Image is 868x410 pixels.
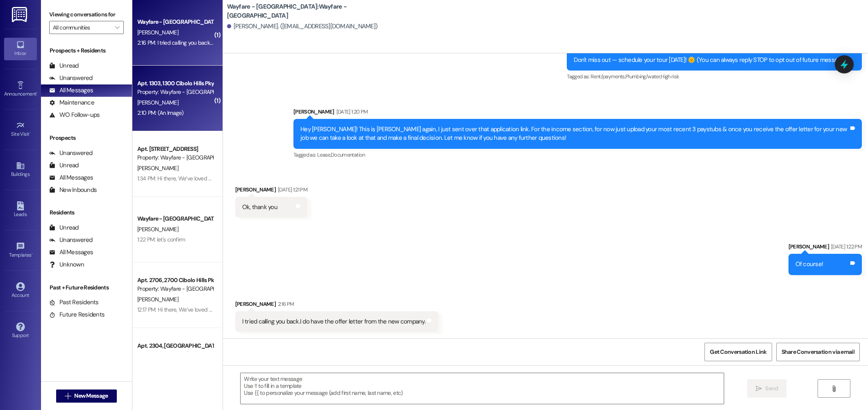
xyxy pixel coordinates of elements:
a: Leads [4,199,37,221]
div: Apt. 1303, 1300 Cibolo Hills Pky [137,79,213,88]
span: Plumbing/water , [625,73,661,80]
span: [PERSON_NAME] [137,164,178,172]
div: [PERSON_NAME] [293,107,862,119]
span: [PERSON_NAME] [137,296,178,303]
a: Site Visit • [4,118,37,141]
a: Buildings [4,159,37,181]
div: Property: Wayfare - [GEOGRAPHIC_DATA] [137,285,213,293]
div: New Inbounds [49,186,97,194]
i:  [831,385,837,392]
input: All communities [53,21,111,34]
div: Apt. 2706, 2700 Cibolo Hills Pky [137,276,213,285]
div: Prospects + Residents [41,46,132,55]
div: All Messages [49,173,93,182]
span: [PERSON_NAME] [137,29,178,36]
div: 1:22 PM: let's confirm [137,236,185,243]
div: Hey [PERSON_NAME]! This is [PERSON_NAME] again, I just sent over that application link. For the i... [300,125,849,143]
span: Documentation [331,151,365,158]
div: 2:16 PM: I tried calling you back.I do have the offer letter from the new company. [137,39,326,46]
div: Past + Future Residents [41,283,132,292]
div: Wayfare - [GEOGRAPHIC_DATA] [137,18,213,26]
div: Prospects [41,134,132,142]
div: WO Follow-ups [49,111,100,119]
i:  [115,24,119,31]
div: [PERSON_NAME]. ([EMAIL_ADDRESS][DOMAIN_NAME]) [227,22,378,31]
div: Apt. 2304, [GEOGRAPHIC_DATA] [137,342,213,350]
span: Send [765,384,778,393]
div: Property: Wayfare - [GEOGRAPHIC_DATA] [137,350,213,359]
div: Ok, thank you [242,203,277,212]
span: [PERSON_NAME] [137,225,178,233]
span: New Message [74,392,108,400]
div: Future Residents [49,310,105,319]
div: Unread [49,61,79,70]
label: Viewing conversations for [49,8,124,21]
div: Unknown [49,260,84,269]
b: Wayfare - [GEOGRAPHIC_DATA]: Wayfare - [GEOGRAPHIC_DATA] [227,2,391,20]
img: ResiDesk Logo [12,7,29,22]
div: Tagged as: [567,71,862,82]
div: Unanswered [49,74,93,82]
div: [PERSON_NAME] [788,242,862,254]
a: Account [4,280,37,302]
button: Get Conversation Link [704,343,772,361]
span: • [30,130,31,136]
div: Unanswered [49,236,93,244]
span: High risk [661,73,679,80]
div: Apt. [STREET_ADDRESS] [137,145,213,153]
span: [PERSON_NAME] [137,99,178,106]
div: Property: Wayfare - [GEOGRAPHIC_DATA] [137,88,213,96]
div: I tried calling you back.I do have the offer letter from the new company. [242,317,425,326]
div: [PERSON_NAME] [235,300,439,311]
div: Wayfare - [GEOGRAPHIC_DATA] [137,214,213,223]
span: Share Conversation via email [782,348,854,356]
span: Rent/payments , [591,73,625,80]
div: Unread [49,223,79,232]
div: 2:10 PM: (An Image) [137,109,184,116]
div: All Messages [49,248,93,257]
div: All Messages [49,86,93,95]
div: 2:16 PM [276,300,294,308]
div: Of course! [795,260,823,269]
button: Send [747,379,787,398]
div: Property: Wayfare - [GEOGRAPHIC_DATA] [137,153,213,162]
i:  [65,393,71,399]
div: Tagged as: [293,149,862,161]
div: [PERSON_NAME] [235,185,307,197]
div: Unread [49,161,79,170]
div: [DATE] 1:21 PM [276,185,307,194]
a: Inbox [4,38,37,60]
div: Past Residents [49,298,99,307]
span: • [32,251,33,257]
div: [DATE] 1:22 PM [829,242,862,251]
i:  [756,385,762,392]
div: Maintenance [49,98,94,107]
span: Lease , [317,151,331,158]
div: Residents [41,208,132,217]
button: Share Conversation via email [776,343,860,361]
button: New Message [56,389,117,403]
span: Get Conversation Link [710,348,766,356]
a: Support [4,320,37,342]
a: Templates • [4,239,37,262]
div: [DATE] 1:20 PM [334,107,368,116]
div: Unanswered [49,149,93,157]
span: • [36,90,38,96]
